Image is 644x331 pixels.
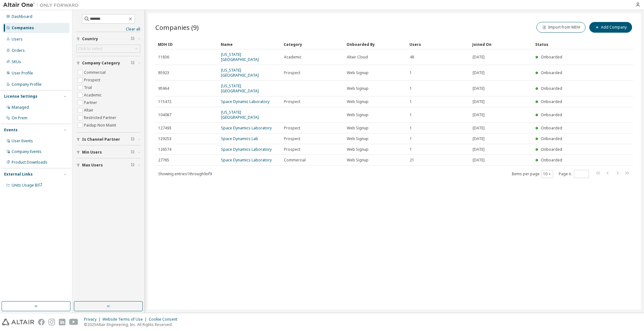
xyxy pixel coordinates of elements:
div: Users [409,39,467,49]
label: Altair [84,106,95,114]
a: Space Dynamics Laboratory [221,157,272,163]
button: Min Users [76,145,140,159]
span: Clear filter [131,61,135,66]
img: linkedin.svg [59,319,65,325]
span: 1 [410,112,412,117]
span: [DATE] [473,112,485,117]
span: Min Users [82,150,102,155]
div: Privacy [84,317,103,322]
img: facebook.svg [38,319,45,325]
button: Company Category [76,56,140,70]
div: User Profile [12,71,33,76]
a: [US_STATE][GEOGRAPHIC_DATA] [221,52,259,62]
a: [US_STATE][GEOGRAPHIC_DATA] [221,83,259,94]
span: Clear filter [131,163,135,168]
div: Users [12,37,23,42]
div: Website Terms of Use [103,317,149,322]
span: Onboarded [541,86,562,91]
div: Cookie Consent [149,317,181,322]
label: Restricted Partner [84,114,118,122]
span: Web Signup [347,70,369,75]
label: Paidup Non Maint [84,122,117,129]
span: Prospect [284,136,300,141]
span: [DATE] [473,158,485,163]
span: Items per page [512,170,553,178]
div: Click to select [77,45,140,52]
div: Onboarded By [347,39,404,49]
span: [DATE] [473,55,485,60]
div: Category [284,39,341,49]
span: 104087 [158,112,171,117]
span: Web Signup [347,147,369,152]
img: instagram.svg [48,319,55,325]
div: License Settings [4,94,37,99]
span: 1 [410,99,412,104]
span: Academic [284,55,302,60]
span: Onboarded [541,125,562,131]
div: Company Profile [12,82,42,87]
label: Prospect [84,76,102,84]
button: 10 [543,171,552,176]
button: Country [76,32,140,46]
span: 129253 [158,136,171,141]
span: Onboarded [541,136,562,141]
span: 126574 [158,147,171,152]
span: Commercial [284,158,306,163]
a: Clear all [76,27,140,32]
span: Onboarded [541,70,562,75]
div: Managed [12,105,29,110]
div: Dashboard [12,14,32,19]
a: Space Dynamics Laboratory [221,147,272,152]
span: Prospect [284,126,300,131]
a: Space Dynamics Lab [221,136,258,141]
span: 1 [410,86,412,91]
span: 48 [410,55,414,60]
span: [DATE] [473,147,485,152]
button: Is Channel Partner [76,133,140,146]
span: Onboarded [541,99,562,104]
span: Companies (9) [155,23,199,32]
div: Click to select [78,46,103,51]
img: youtube.svg [69,319,78,325]
button: Max Users [76,158,140,172]
span: Clear filter [131,36,135,41]
span: 1 [410,136,412,141]
span: 127493 [158,126,171,131]
button: Add Company [589,22,632,33]
label: Academic [84,91,103,99]
div: Product Downloads [12,160,47,165]
span: [DATE] [473,99,485,104]
span: [DATE] [473,70,485,75]
span: Clear filter [131,137,135,142]
span: 1 [410,70,412,75]
span: Onboarded [541,54,562,60]
button: Import from MDH [536,22,586,33]
span: Web Signup [347,136,369,141]
span: 1 [410,126,412,131]
span: Onboarded [541,112,562,117]
a: [US_STATE][GEOGRAPHIC_DATA] [221,110,259,120]
div: External Links [4,172,33,177]
label: Partner [84,99,98,106]
span: Web Signup [347,112,369,117]
span: Web Signup [347,86,369,91]
span: 115472 [158,99,171,104]
span: 11836 [158,55,169,60]
span: Max Users [82,163,103,168]
div: SKUs [12,59,21,64]
div: Status [535,39,596,49]
span: Web Signup [347,126,369,131]
div: Joined On [472,39,530,49]
div: MDH ID [158,39,216,49]
label: Commercial [84,69,107,76]
div: Name [221,39,279,49]
span: Altair Cloud [347,55,368,60]
span: Clear filter [131,150,135,155]
div: Companies [12,25,34,30]
a: Space Dynamics Laboratory [221,125,272,131]
span: 21 [410,158,414,163]
span: [DATE] [473,136,485,141]
span: Prospect [284,147,300,152]
span: [DATE] [473,86,485,91]
span: Prospect [284,70,300,75]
